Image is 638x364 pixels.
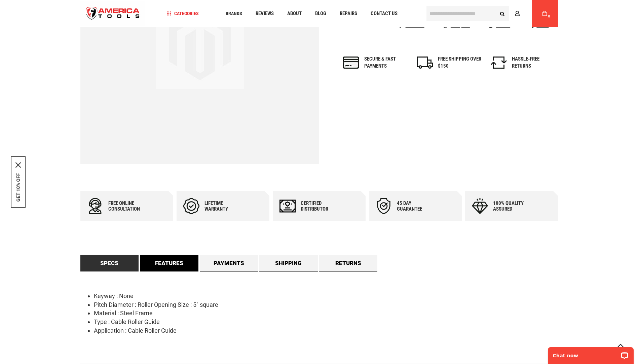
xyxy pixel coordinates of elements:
[94,292,558,300] li: Keyway : None
[94,300,558,309] li: Pitch Diameter : Roller Opening Size : 5" square
[315,11,326,16] span: Blog
[204,201,245,212] div: Lifetime warranty
[80,1,146,26] img: America Tools
[253,9,277,18] a: Reviews
[491,57,507,69] img: returns
[301,201,341,212] div: Certified Distributor
[364,56,408,70] div: Secure & fast payments
[15,162,21,168] svg: close icon
[226,11,242,16] span: Brands
[15,162,21,168] button: Close
[343,57,359,69] img: payments
[80,255,139,271] a: Specs
[287,11,302,16] span: About
[80,1,146,26] a: store logo
[259,255,318,271] a: Shipping
[94,326,558,335] li: Application : Cable Roller Guide
[451,23,470,28] span: Compare
[512,56,556,70] div: HASSLE-FREE RETURNS
[319,255,378,271] a: Returns
[256,11,274,16] span: Reviews
[163,9,202,18] a: Categories
[371,11,398,16] span: Contact Us
[406,23,424,28] span: Wish List
[496,7,509,20] button: Search
[223,9,245,18] a: Brands
[543,343,638,364] iframe: LiveChat chat widget
[200,255,258,271] a: Payments
[397,201,437,212] div: 45 day Guarantee
[312,9,329,18] a: Blog
[337,9,360,18] a: Repairs
[166,11,199,16] span: Categories
[156,1,244,89] img: image.jpg
[368,9,401,18] a: Contact Us
[493,201,533,212] div: 100% quality assured
[94,318,558,326] li: Type : Cable Roller Guide
[417,57,433,69] img: shipping
[536,23,549,28] span: Share
[15,173,21,202] button: GET 10% OFF
[284,9,305,18] a: About
[438,56,482,70] div: FREE SHIPPING OVER $150
[340,11,357,16] span: Repairs
[108,201,149,212] div: Free online consultation
[496,23,510,28] span: Call Us
[548,14,550,18] span: 0
[94,309,558,318] li: Material : Steel Frame
[140,255,198,271] a: Features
